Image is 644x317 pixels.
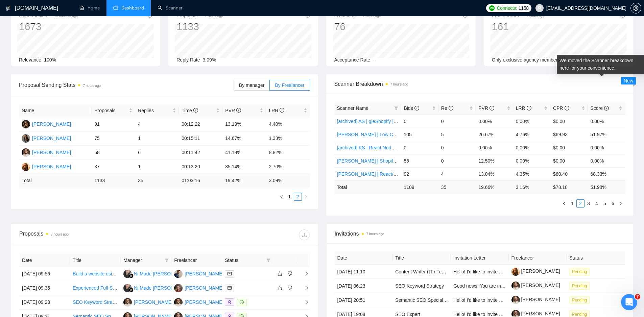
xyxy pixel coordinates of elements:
button: dislike [286,284,294,292]
th: Invitation Letter [451,251,509,265]
td: [DATE] 09:23 [19,295,70,310]
td: $0.00 [550,115,588,128]
a: [PERSON_NAME] [511,283,560,288]
div: Mariia [24,205,39,213]
span: 7 [635,294,640,299]
td: 0 [438,115,476,128]
span: Чат [63,228,73,233]
td: 3.09 % [266,174,310,187]
img: AS [22,120,30,128]
span: dislike [288,285,292,291]
span: Connects: [497,4,517,12]
img: NN [123,298,132,307]
span: New [624,78,633,83]
td: 0.00% [476,115,513,128]
td: $ 78.18 [550,180,588,194]
a: SEO Keyword Strategy [395,283,444,289]
td: 68.33% [588,167,625,180]
button: setting [630,3,641,14]
a: Build a website using Shopify [73,271,134,276]
div: Mariia [24,80,39,88]
td: Content Writer (IT / Technology) [392,265,451,279]
a: [PERSON_NAME] | Shopify/Ecom | DA [337,158,420,164]
td: 56 [401,154,438,167]
td: 01:03:16 [179,174,222,187]
a: NN[PERSON_NAME] [123,299,173,304]
span: Pending [569,268,590,275]
a: AS[PERSON_NAME] [22,164,71,169]
div: 1133 [176,20,223,33]
li: Next Page [617,199,625,208]
td: 0 [438,141,476,154]
img: c1zQbGc85NQ_OhFLh36tWwXyt4eo-yPtLi-1tcxKq36erqv_0oZbSb_ccwhV7XPgm2 [511,282,520,290]
td: 4.40% [266,117,310,131]
div: [PERSON_NAME] [32,135,71,142]
li: 2 [294,193,302,201]
td: 1133 [92,174,135,187]
button: right [302,193,310,201]
div: [PERSON_NAME] [185,298,223,306]
button: download [299,229,310,240]
div: • 3 нед. назад [40,105,74,113]
li: 4 [593,199,601,208]
li: Previous Page [278,193,286,201]
time: 7 hours ago [390,82,408,86]
li: 3 [585,199,593,208]
span: 100% [44,57,56,63]
a: [PERSON_NAME] | Low Code | DA [337,132,411,137]
div: [PERSON_NAME] [185,270,223,277]
div: • 3 нед. назад [40,155,74,163]
li: 1 [568,199,576,208]
td: 0 [438,154,476,167]
img: AM [174,270,183,278]
span: info-circle [414,106,419,111]
div: 161 [492,20,545,33]
img: Profile image for Mariia [8,99,21,112]
span: info-circle [490,106,494,111]
a: 5 [601,200,609,207]
td: 91 [92,117,135,131]
span: download [299,232,309,238]
span: info-circle [236,108,241,113]
a: AS[PERSON_NAME] [22,121,71,126]
a: Experienced Full-Stack Developer for Wellness App MVP [73,285,193,291]
img: NM [123,284,132,292]
td: $69.93 [550,128,588,141]
img: MS [174,284,183,292]
a: 6 [609,200,617,207]
div: • 4 нед. назад [40,205,74,213]
span: By manager [239,82,264,88]
span: Relevance [19,57,41,63]
span: right [299,271,309,276]
span: right [299,286,309,290]
span: Only exclusive agency members [492,57,560,63]
td: 51.98 % [588,180,625,194]
span: filter [265,255,272,265]
td: [DATE] 20:51 [335,293,393,307]
a: 1 [569,200,576,207]
span: Re [441,105,453,111]
img: Profile image for Mariia [8,174,21,187]
td: 105 [401,128,438,141]
td: 1109 [401,180,438,194]
td: 13.04% [476,167,513,180]
a: Content Writer (IT / Technology) [395,269,462,274]
span: info-circle [280,108,284,113]
th: Replies [135,104,179,117]
img: NN [22,148,30,157]
span: Главная [12,228,32,233]
a: setting [630,5,641,11]
span: left [562,201,566,205]
td: Total [334,180,401,194]
span: filter [165,258,169,262]
td: 13.19% [222,117,266,131]
th: Title [392,251,451,265]
li: Next Page [302,193,310,201]
td: $0.00 [550,154,588,167]
span: Dashboard [121,5,144,11]
img: gigradar-bm.png [129,288,134,292]
span: info-circle [527,106,531,111]
a: 4 [593,200,600,207]
span: Manager [123,257,162,264]
td: 12.50% [476,154,513,167]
